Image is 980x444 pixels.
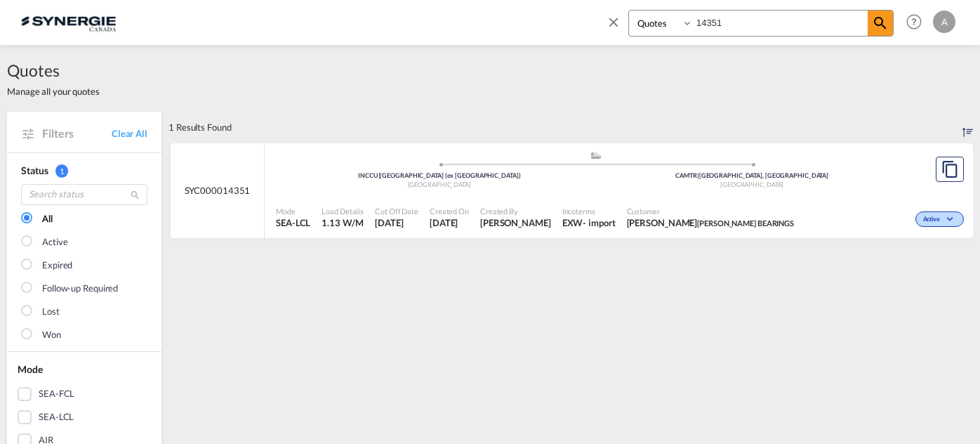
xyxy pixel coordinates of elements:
[42,328,61,342] div: Won
[168,112,232,143] div: 1 Results Found
[322,217,363,228] span: 1.13 W/M
[915,211,964,227] div: Change Status Here
[130,190,140,200] md-icon: icon-magnify
[962,112,973,143] div: Sort by: Created On
[941,161,958,178] md-icon: assets/icons/custom/copyQuote.svg
[171,143,973,239] div: SYC000014351 assets/icons/custom/ship-fill.svgassets/icons/custom/roll-o-plane.svgOriginKolkata (...
[42,282,118,296] div: Follow-up Required
[562,206,616,216] span: Incoterms
[675,171,828,179] span: CAMTR [GEOGRAPHIC_DATA], [GEOGRAPHIC_DATA]
[933,11,955,33] div: A
[18,363,43,375] span: Mode
[872,15,889,32] md-icon: icon-magnify
[902,10,926,34] span: Help
[276,206,310,216] span: Mode
[430,216,469,229] span: 27 Aug 2025
[42,235,67,249] div: Active
[408,181,471,188] span: [GEOGRAPHIC_DATA]
[430,206,469,216] span: Created On
[375,216,418,229] span: 27 Aug 2025
[697,218,794,228] span: [PERSON_NAME] BEARINGS
[902,10,933,35] div: Help
[375,206,418,216] span: Cut Off Date
[562,216,616,229] div: EXW import
[720,181,783,188] span: [GEOGRAPHIC_DATA]
[42,259,72,273] div: Expired
[378,171,380,179] span: |
[358,171,520,179] span: INCCU [GEOGRAPHIC_DATA] (ex [GEOGRAPHIC_DATA])
[627,216,795,229] span: ADAM LENETSKY ALLEN BEARINGS
[583,216,615,229] div: - import
[42,305,60,319] div: Lost
[7,59,100,81] span: Quotes
[18,410,151,424] md-checkbox: SEA-LCL
[588,152,604,159] md-icon: assets/icons/custom/ship-fill.svg
[42,212,53,226] div: All
[868,11,893,36] span: icon-magnify
[923,215,943,225] span: Active
[693,11,868,35] input: Enter Quotation Number
[276,216,310,229] span: SEA-LCL
[39,410,74,424] div: SEA-LCL
[112,127,147,140] a: Clear All
[322,206,364,216] span: Load Details
[480,216,551,229] span: Pablo Gomez Saldarriaga
[606,10,628,44] span: icon-close
[21,164,147,178] div: Status 1
[627,206,795,216] span: Customer
[697,171,699,179] span: |
[21,164,48,176] span: Status
[55,164,68,178] span: 1
[943,216,960,223] md-icon: icon-chevron-down
[562,216,583,229] div: EXW
[21,184,147,205] input: Search status
[18,387,151,401] md-checkbox: SEA-FCL
[936,157,964,182] button: Copy Quote
[21,6,116,38] img: 1f56c880d42311ef80fc7dca854c8e59.png
[42,126,112,141] span: Filters
[7,85,100,98] span: Manage all your quotes
[480,206,551,216] span: Created By
[39,387,74,401] div: SEA-FCL
[185,184,251,197] span: SYC000014351
[606,14,621,30] md-icon: icon-close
